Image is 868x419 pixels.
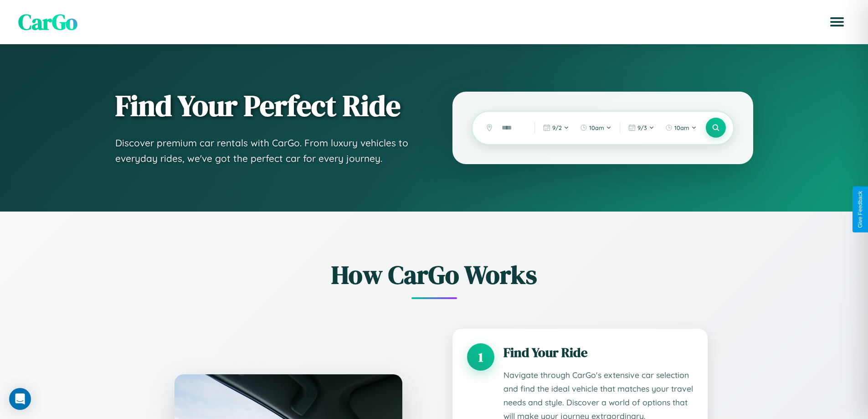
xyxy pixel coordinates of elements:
div: Give Feedback [857,191,863,228]
button: 10am [661,120,701,135]
div: Open Intercom Messenger [9,388,31,410]
p: Discover premium car rentals with CarGo. From luxury vehicles to everyday rides, we've got the pe... [115,135,416,166]
span: CarGo [18,7,77,37]
button: 9/3 [624,120,659,135]
span: 10am [674,124,689,131]
button: 9/2 [539,120,574,135]
h1: Find Your Perfect Ride [115,90,416,122]
span: 9 / 2 [552,124,562,131]
h3: Find Your Ride [503,343,693,362]
button: 10am [575,120,616,135]
div: 1 [467,343,494,371]
span: 10am [589,124,604,131]
button: Open menu [824,9,850,35]
h2: How CarGo Works [161,257,708,292]
span: 9 / 3 [637,124,647,131]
